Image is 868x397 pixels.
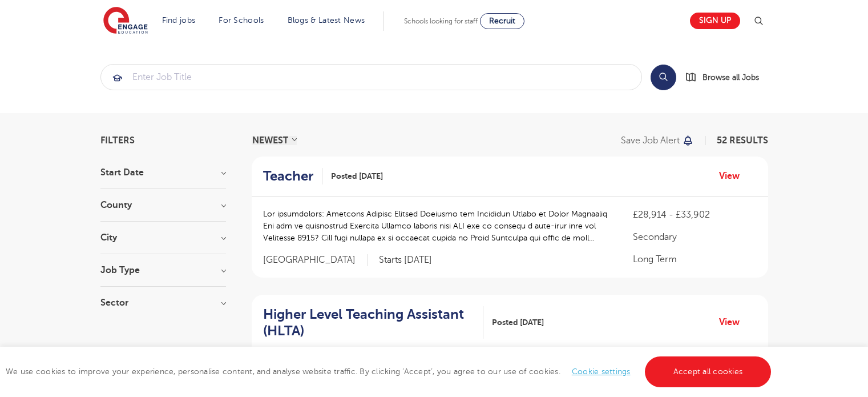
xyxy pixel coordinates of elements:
h2: Higher Level Teaching Assistant (HLTA) [263,306,474,339]
h3: Start Date [100,168,226,177]
p: Long Term [633,252,756,266]
p: £28,914 - £33,902 [633,208,756,222]
h2: Teacher [263,168,313,185]
a: View [719,315,748,330]
span: Filters [100,136,135,145]
a: View [719,169,748,183]
a: Recruit [480,13,524,29]
button: Save job alert [621,136,695,145]
h3: Sector [100,298,226,307]
span: Browse all Jobs [703,71,759,84]
img: Engage Education [103,7,148,35]
p: Secondary [633,230,756,244]
span: 52 RESULTS [717,135,768,146]
span: Posted [DATE] [492,316,544,328]
button: Search [651,65,676,90]
a: Teacher [263,168,322,185]
span: Posted [DATE] [331,170,383,182]
a: Accept all cookies [645,356,772,387]
p: Save job alert [621,136,680,145]
a: Cookie settings [572,367,631,376]
a: For Schools [219,16,264,25]
a: Blogs & Latest News [288,16,365,25]
a: Higher Level Teaching Assistant (HLTA) [263,306,483,339]
span: We use cookies to improve your experience, personalise content, and analyse website traffic. By c... [6,367,774,376]
span: Recruit [489,17,515,25]
h3: County [100,200,226,210]
a: Browse all Jobs [685,71,768,84]
p: Starts [DATE] [379,254,432,266]
div: Submit [100,64,642,90]
h3: City [100,233,226,242]
h3: Job Type [100,266,226,275]
span: [GEOGRAPHIC_DATA] [263,254,368,266]
p: Lor ipsumdolors: Ametcons Adipisc Elitsed Doeiusmo tem Incididun Utlabo et Dolor Magnaaliq Eni ad... [263,208,611,244]
a: Sign up [690,13,740,29]
a: Find jobs [162,16,196,25]
input: Submit [101,65,641,90]
span: Schools looking for staff [404,17,478,25]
